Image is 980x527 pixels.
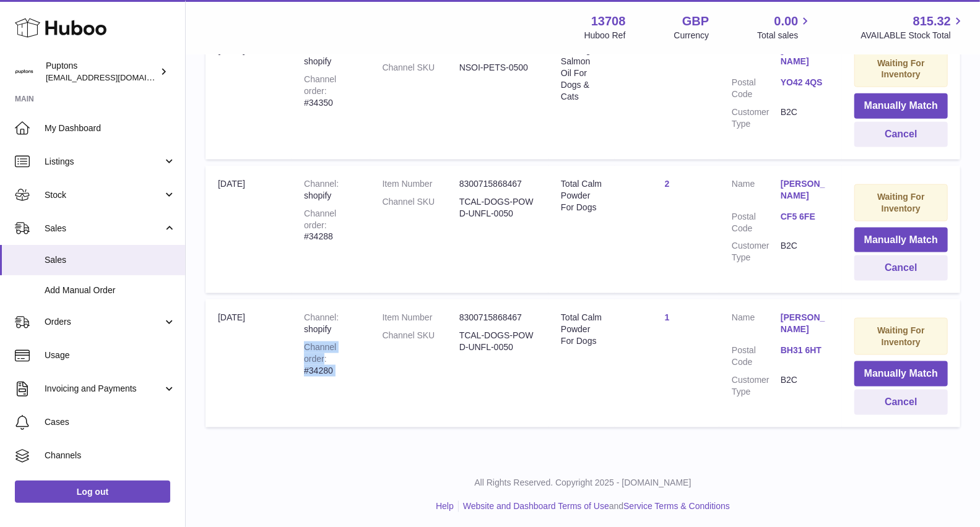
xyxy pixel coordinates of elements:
td: [DATE] [206,166,292,293]
strong: Waiting For Inventory [877,192,924,213]
span: AVAILABLE Stock Total [861,30,965,41]
div: Puptons [46,60,157,84]
img: hello@puptons.com [15,62,33,81]
div: Norwegian Salmon Oil For Dogs & Cats [561,45,602,103]
div: shopify [304,45,357,68]
div: #34350 [304,74,357,109]
dt: Channel SKU [383,62,459,74]
div: Total Calm Powder For Dogs [561,312,602,347]
a: 2 [665,45,670,55]
div: Total Calm Powder For Dogs [561,178,602,213]
button: Manually Match [854,228,948,253]
dd: TCAL-DOGS-POWD-UNFL-0050 [459,196,536,220]
dt: Channel SKU [383,196,459,220]
div: shopify [304,312,357,335]
a: [PERSON_NAME] [781,312,830,335]
a: Service Terms & Conditions [623,502,730,512]
a: 1 [665,312,670,322]
span: Stock [45,189,163,201]
dt: Postal Code [732,345,781,368]
strong: Channel [304,312,339,322]
dt: Item Number [383,178,459,190]
strong: Channel order [304,342,336,364]
a: [PERSON_NAME] [781,45,830,68]
dd: TCAL-DOGS-POWD-UNFL-0050 [459,330,536,353]
span: Cases [45,416,176,428]
dt: Name [732,312,781,338]
p: All Rights Reserved. Copyright 2025 - [DOMAIN_NAME] [196,477,970,489]
td: [DATE] [206,299,292,427]
strong: Channel order [304,208,336,230]
span: [EMAIL_ADDRESS][DOMAIN_NAME] [46,72,182,82]
div: shopify [304,178,357,202]
span: Listings [45,156,163,168]
li: and [459,501,730,513]
dd: B2C [781,240,830,263]
strong: Channel [304,179,339,189]
span: 815.32 [913,13,951,30]
button: Cancel [854,122,948,147]
strong: Waiting For Inventory [877,325,924,347]
a: 0.00 Total sales [757,13,812,41]
dt: Name [732,178,781,205]
dt: Customer Type [732,240,781,263]
span: Usage [45,349,176,361]
dt: Channel SKU [383,330,459,353]
button: Cancel [854,390,948,415]
a: 815.32 AVAILABLE Stock Total [861,13,965,41]
div: Huboo Ref [584,30,626,41]
dd: 8300715868467 [459,312,536,323]
span: My Dashboard [45,122,176,134]
a: [PERSON_NAME] [781,178,830,202]
button: Manually Match [854,93,948,119]
a: Log out [15,481,170,503]
a: Help [436,502,454,512]
span: Sales [45,254,176,266]
dd: 8300715868467 [459,178,536,190]
strong: 13708 [591,13,626,30]
dt: Postal Code [732,77,781,100]
strong: Channel [304,45,339,55]
a: 2 [665,179,670,189]
dt: Name [732,45,781,71]
button: Cancel [854,255,948,281]
dt: Customer Type [732,106,781,130]
strong: GBP [682,13,709,30]
button: Manually Match [854,361,948,387]
div: #34280 [304,341,357,377]
dd: B2C [781,374,830,398]
span: 0.00 [774,13,799,30]
td: [DATE] [206,32,292,160]
span: Add Manual Order [45,285,176,296]
dt: Customer Type [732,374,781,398]
dt: Postal Code [732,211,781,234]
dd: NSOI-PETS-0500 [459,62,536,74]
span: Invoicing and Payments [45,383,163,395]
div: Currency [674,30,709,41]
a: CF5 6FE [781,211,830,223]
span: Orders [45,316,163,328]
a: YO42 4QS [781,77,830,88]
span: Channels [45,450,176,461]
strong: Channel order [304,74,336,96]
a: Website and Dashboard Terms of Use [463,502,609,512]
span: Total sales [757,30,812,41]
dd: B2C [781,106,830,130]
a: BH31 6HT [781,345,830,356]
dt: Item Number [383,312,459,323]
div: #34288 [304,208,357,243]
span: Sales [45,223,163,234]
strong: Waiting For Inventory [877,58,924,80]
